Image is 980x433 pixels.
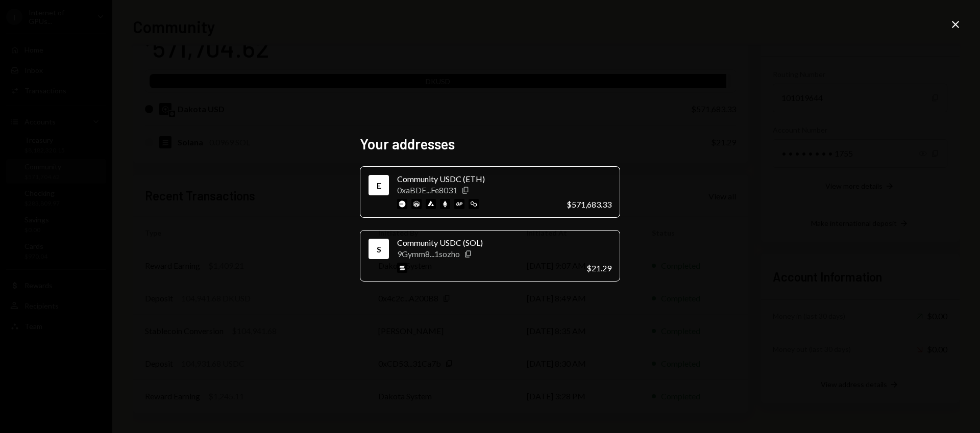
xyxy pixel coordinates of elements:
[469,199,479,209] img: polygon-mainnet
[397,237,578,249] div: Community USDC (SOL)
[440,199,450,209] img: ethereum-mainnet
[397,185,457,195] div: 0xaBDE...Fe8031
[411,199,422,209] img: arbitrum-mainnet
[586,263,611,273] div: $21.29
[397,199,407,209] img: base-mainnet
[397,173,558,185] div: Community USDC (ETH)
[397,263,407,273] img: solana-mainnet
[371,241,387,257] div: Solana
[454,199,464,209] img: optimism-mainnet
[397,249,460,259] div: 9Gymm8...1sozho
[371,177,387,193] div: Ethereum
[360,134,620,154] h2: Your addresses
[426,199,436,209] img: avalanche-mainnet
[567,199,611,209] div: $571,683.33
